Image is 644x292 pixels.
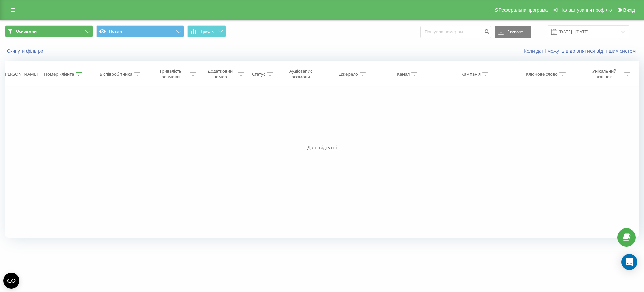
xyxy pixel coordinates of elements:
div: Номер клієнта [44,71,74,77]
div: Open Intercom Messenger [621,254,637,270]
div: Канал [397,71,410,77]
div: Статус [252,71,265,77]
div: [PERSON_NAME] [4,71,38,77]
span: Реферальна програма [499,7,548,13]
input: Пошук за номером [420,26,491,38]
div: ПІБ співробітника [95,71,132,77]
div: Ключове слово [526,71,558,77]
div: Унікальний дзвінок [587,68,623,80]
span: Графік [201,29,214,34]
button: Open CMP widget [3,273,19,289]
button: Скинути фільтри [5,48,47,54]
button: Новий [96,25,184,37]
a: Коли дані можуть відрізнятися вiд інших систем [524,48,639,54]
div: Додатковий номер [204,68,237,80]
div: Тривалість розмови [153,68,188,80]
span: Основний [16,29,37,34]
div: Аудіозапис розмови [280,68,321,80]
div: Дані відсутні [5,144,639,151]
div: Кампанія [461,71,481,77]
div: Джерело [339,71,358,77]
button: Графік [187,25,226,37]
button: Основний [5,25,93,37]
span: Вихід [623,7,635,13]
button: Експорт [495,26,531,38]
span: Налаштування профілю [559,7,612,13]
